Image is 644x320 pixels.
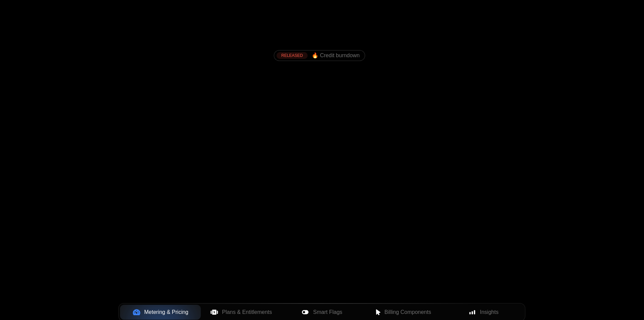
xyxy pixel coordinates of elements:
button: Insights [443,305,524,320]
span: Smart Flags [313,308,342,316]
button: Metering & Pricing [120,305,201,320]
span: Plans & Entitlements [222,308,272,316]
span: Billing Components [384,308,431,316]
a: [object Object],[object Object] [277,52,360,59]
button: Billing Components [362,305,443,320]
span: Metering & Pricing [144,308,189,316]
span: Insights [480,308,499,316]
span: 🔥 Credit burndown [312,52,360,59]
button: Plans & Entitlements [201,305,282,320]
div: RELEASED [277,52,308,59]
button: Smart Flags [282,305,362,320]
